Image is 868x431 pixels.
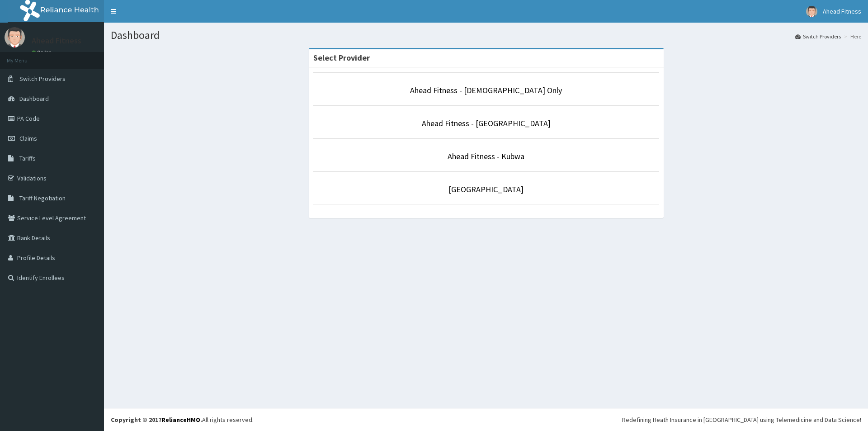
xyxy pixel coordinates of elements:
strong: Copyright © 2017 . [111,416,202,424]
img: User Image [806,6,817,17]
span: Ahead Fitness [823,7,861,15]
a: Switch Providers [795,33,841,40]
a: [GEOGRAPHIC_DATA] [448,184,524,194]
span: Tariffs [19,154,36,162]
span: Tariff Negotiation [19,194,66,202]
footer: All rights reserved. [104,408,868,431]
div: Redefining Heath Insurance in [GEOGRAPHIC_DATA] using Telemedicine and Data Science! [622,415,861,424]
strong: Select Provider [313,52,370,63]
p: Ahead Fitness [32,37,81,45]
a: RelianceHMO [161,416,200,424]
a: Online [32,49,53,56]
span: Dashboard [19,95,49,103]
h1: Dashboard [111,29,861,41]
a: Ahead Fitness - Kubwa [448,151,524,161]
a: Ahead Fitness - [DEMOGRAPHIC_DATA] Only [410,85,562,95]
img: User Image [5,27,25,47]
span: Switch Providers [19,75,66,83]
li: Here [842,33,861,40]
a: Ahead Fitness - [GEOGRAPHIC_DATA] [422,118,551,128]
span: Claims [19,134,37,142]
